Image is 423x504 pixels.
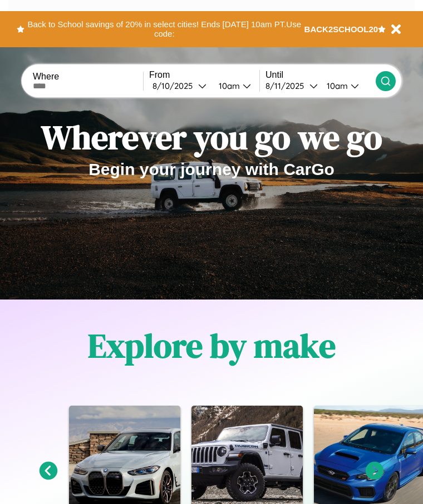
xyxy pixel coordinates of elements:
div: 8 / 10 / 2025 [153,81,198,91]
div: 10am [321,81,351,91]
label: Until [265,70,376,80]
b: BACK2SCHOOL20 [304,24,378,34]
button: 8/10/2025 [149,80,210,92]
button: 10am [318,80,376,92]
button: 10am [210,80,259,92]
div: 8 / 11 / 2025 [265,81,309,91]
button: Back to School savings of 20% in select cities! Ends [DATE] 10am PT.Use code: [24,17,304,42]
label: From [149,70,259,80]
label: Where [33,72,143,82]
h1: Explore by make [88,323,336,368]
div: 10am [213,81,243,91]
